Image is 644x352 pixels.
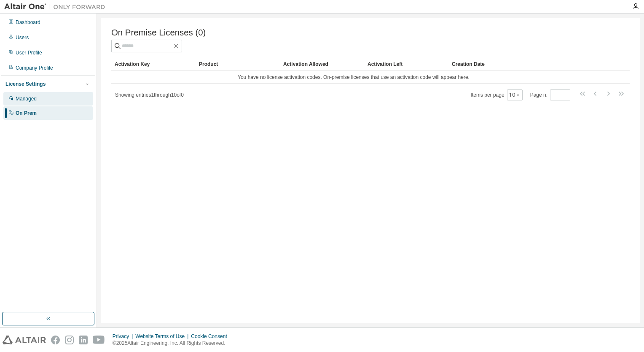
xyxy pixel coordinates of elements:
div: Product [199,57,276,71]
span: Items per page [471,89,523,100]
div: User Profile [16,49,42,56]
img: altair_logo.svg [3,336,46,344]
span: Showing entries 1 through 10 of 0 [115,92,184,98]
div: Website Terms of Use [135,333,191,340]
img: linkedin.svg [79,336,88,344]
div: Activation Left [368,57,445,71]
div: Activation Allowed [283,57,361,71]
p: © 2025 Altair Engineering, Inc. All Rights Reserved. [113,340,232,347]
div: Company Profile [16,65,53,71]
div: Dashboard [16,19,40,26]
div: On Prem [16,110,37,116]
td: You have no license activation codes. On-premise licenses that use an activation code will appear... [111,71,596,84]
div: License Settings [5,81,46,87]
div: Cookie Consent [191,333,232,340]
div: Users [16,34,29,41]
div: Activation Key [115,57,192,71]
span: On Premise Licenses (0) [111,28,206,38]
div: Managed [16,95,37,102]
img: facebook.svg [51,336,60,344]
span: Page n. [530,89,570,100]
img: youtube.svg [93,336,105,344]
div: Privacy [113,333,135,340]
img: Altair One [4,3,110,11]
div: Creation Date [452,57,593,71]
button: 10 [509,92,521,98]
img: instagram.svg [65,336,74,344]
